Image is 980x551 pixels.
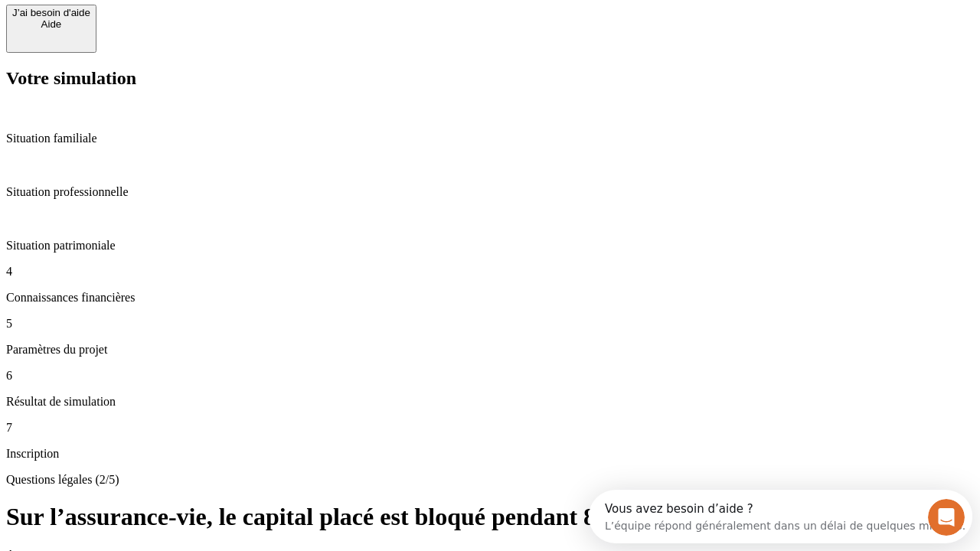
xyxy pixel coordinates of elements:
div: Aide [12,18,90,30]
p: Questions légales (2/5) [6,473,974,487]
p: 4 [6,265,974,279]
p: 5 [6,317,974,331]
div: L’équipe répond généralement dans un délai de quelques minutes. [16,25,377,41]
div: Ouvrir le Messenger Intercom [6,6,422,48]
p: Connaissances financières [6,291,974,305]
iframe: Intercom live chat [928,499,965,536]
h1: Sur l’assurance-vie, le capital placé est bloqué pendant 8 ans ? [6,503,974,531]
div: J’ai besoin d'aide [12,7,90,18]
div: Vous avez besoin d’aide ? [16,13,377,25]
p: Résultat de simulation [6,395,974,409]
p: Situation professionnelle [6,185,974,199]
p: Situation familiale [6,132,974,145]
p: Situation patrimoniale [6,239,974,253]
p: 7 [6,421,974,435]
iframe: Intercom live chat discovery launcher [589,490,972,543]
p: Paramètres du projet [6,343,974,357]
h2: Votre simulation [6,68,974,89]
button: J’ai besoin d'aideAide [6,5,96,53]
p: 6 [6,369,974,383]
p: Inscription [6,447,974,461]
